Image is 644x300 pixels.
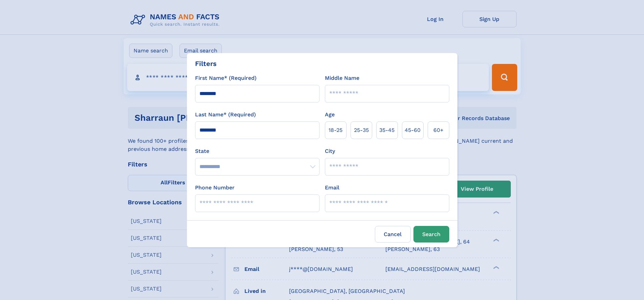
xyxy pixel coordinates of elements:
[195,184,235,192] label: Phone Number
[375,226,411,243] label: Cancel
[354,126,369,134] span: 25‑35
[325,111,335,119] label: Age
[195,147,319,155] label: State
[405,126,421,134] span: 45‑60
[325,147,335,155] label: City
[379,126,395,134] span: 35‑45
[325,184,339,192] label: Email
[195,111,256,119] label: Last Name* (Required)
[329,126,342,134] span: 18‑25
[413,226,449,243] button: Search
[195,74,257,82] label: First Name* (Required)
[433,126,444,134] span: 60+
[325,74,359,82] label: Middle Name
[195,59,217,69] div: Filters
